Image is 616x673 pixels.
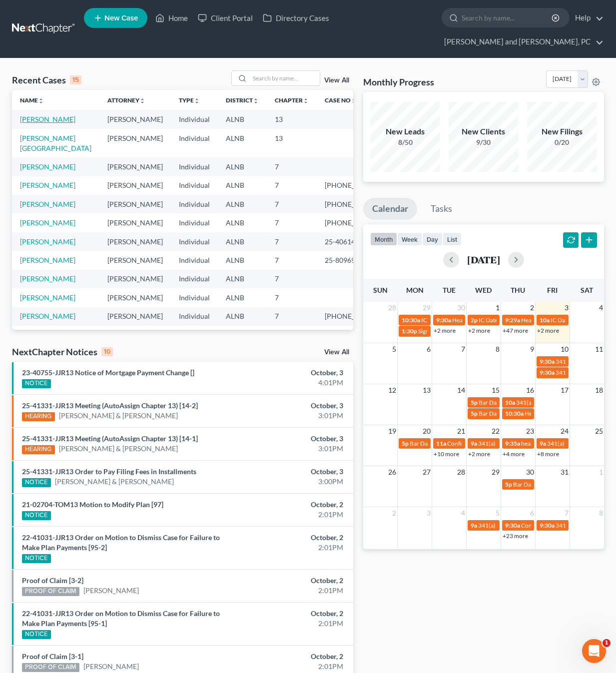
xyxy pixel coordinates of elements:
span: 13 [422,384,432,396]
input: Search by name... [250,71,320,85]
span: 6 [529,507,535,519]
span: 19 [387,425,397,437]
td: [PERSON_NAME] [99,232,171,251]
span: 1 [495,302,501,314]
a: +2 more [537,327,559,334]
div: HEARING [22,412,55,421]
div: 3:01PM [243,444,343,454]
span: 3 [426,507,432,519]
a: [PERSON_NAME] & [PERSON_NAME] [55,477,174,487]
div: October, 2 [243,533,343,543]
a: Districtunfold_more [226,96,259,104]
span: IC Date for [PERSON_NAME] [421,316,498,324]
a: Tasks [422,198,461,220]
div: 4:01PM [243,378,343,388]
span: 8 [495,343,501,355]
span: 22 [491,425,501,437]
button: month [370,232,397,246]
td: [PHONE_NUMBER] [317,326,395,344]
span: 28 [456,466,466,478]
a: View All [324,77,349,84]
td: Individual [171,110,218,128]
span: 9a [471,522,477,529]
span: 10:30a [505,410,524,417]
span: Sat [581,286,593,294]
h3: Monthly Progress [363,76,434,88]
td: ALNB [218,232,267,251]
span: 28 [387,302,397,314]
a: View All [324,349,349,356]
h2: [DATE] [467,254,500,265]
td: [PERSON_NAME] [99,251,171,269]
a: [PERSON_NAME] [20,218,75,227]
td: 7 [267,288,317,307]
div: Recent Cases [12,74,81,86]
div: October, 3 [243,368,343,378]
td: Individual [171,129,218,157]
span: Bar Date for [PERSON_NAME] [479,410,559,417]
div: 8/50 [370,137,440,147]
span: 4 [598,302,604,314]
i: unfold_more [194,98,200,104]
td: [PERSON_NAME] [99,213,171,232]
td: Individual [171,157,218,176]
div: 3:00PM [243,477,343,487]
i: unfold_more [253,98,259,104]
span: Thu [511,286,525,294]
div: October, 2 [243,652,343,662]
div: New Leads [370,126,440,137]
a: [PERSON_NAME] & [PERSON_NAME] [59,411,178,421]
button: week [397,232,422,246]
span: 20 [422,425,432,437]
td: 7 [267,326,317,344]
a: 22-41031-JJR13 Order on Motion to Dismiss Case for Failure to Make Plan Payments [95-1] [22,609,220,628]
span: 8 [598,507,604,519]
div: NextChapter Notices [12,346,113,358]
i: unfold_more [303,98,309,104]
td: [PHONE_NUMBER] [317,307,395,326]
td: ALNB [218,251,267,269]
td: Individual [171,307,218,326]
a: +4 more [503,450,525,458]
span: 2 [391,507,397,519]
div: October, 2 [243,500,343,510]
td: ALNB [218,326,267,344]
div: 2:01PM [243,543,343,553]
span: 1 [598,466,604,478]
td: 7 [267,157,317,176]
a: Proof of Claim [3-1] [22,652,83,661]
td: 13 [267,129,317,157]
td: [PERSON_NAME] [99,110,171,128]
span: 2p [471,316,478,324]
a: [PERSON_NAME] [20,162,75,171]
span: Hearing for [PERSON_NAME] [521,316,599,324]
span: 2 [529,302,535,314]
i: unfold_more [38,98,44,104]
span: 5p [471,410,478,417]
td: ALNB [218,195,267,213]
span: 10:30a [402,316,420,324]
a: [PERSON_NAME] [20,200,75,208]
a: [PERSON_NAME] [20,237,75,246]
a: +2 more [468,327,490,334]
div: 10 [101,347,113,356]
span: 5p [471,399,478,406]
td: 7 [267,176,317,195]
span: 30 [525,466,535,478]
div: NOTICE [22,554,51,563]
div: 2:01PM [243,586,343,596]
span: 11 [594,343,604,355]
span: 12 [387,384,397,396]
a: 22-41031-JJR13 Order on Motion to Dismiss Case for Failure to Make Plan Payments [95-2] [22,533,220,552]
input: Search by name... [462,8,553,27]
a: +2 more [468,450,490,458]
div: October, 2 [243,576,343,586]
span: Mon [406,286,424,294]
div: 2:01PM [243,510,343,520]
div: October, 3 [243,434,343,444]
a: [PERSON_NAME] [20,293,75,302]
span: Wed [475,286,492,294]
td: 25-40614-JJR7 [317,232,395,251]
td: [PERSON_NAME] [99,176,171,195]
div: HEARING [22,445,55,454]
